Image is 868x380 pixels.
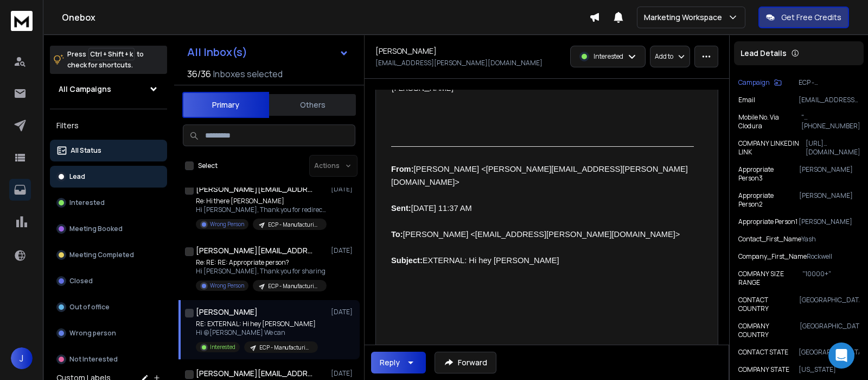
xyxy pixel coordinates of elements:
p: [DATE] [331,369,355,378]
p: Meeting Completed [69,251,134,259]
button: Meeting Completed [50,244,167,266]
button: Meeting Booked [50,218,167,240]
p: ECP - Manufacturing - Enterprise | [PERSON_NAME] [799,78,859,87]
button: J [11,347,33,369]
p: Wrong Person [210,282,244,290]
p: RE: EXTERNAL: Hi hey [PERSON_NAME] [196,320,318,328]
span: [PERSON_NAME] <[PERSON_NAME][EMAIL_ADDRESS][PERSON_NAME][DOMAIN_NAME]> [DATE] 11:37 AM [PERSON_NA... [391,165,688,265]
p: [EMAIL_ADDRESS][PERSON_NAME][DOMAIN_NAME] [375,59,542,67]
p: [PERSON_NAME] [799,217,859,226]
p: [GEOGRAPHIC_DATA] [799,348,859,357]
h3: Inboxes selected [213,67,283,80]
span: From: [391,165,414,173]
p: ECP - Manufacturing - Enterprise | [PERSON_NAME] [268,221,320,229]
p: Hi @[PERSON_NAME] We can [196,328,318,337]
div: Open Intercom Messenger [828,342,854,369]
p: CONTACT COUNTRY [738,296,799,313]
h1: [PERSON_NAME] [196,307,258,317]
h1: [PERSON_NAME][EMAIL_ADDRESS][PERSON_NAME][DOMAIN_NAME] [196,245,315,256]
p: [PERSON_NAME] [799,191,860,209]
p: Company_First_Name [738,252,807,261]
label: Select [198,161,218,170]
p: Appropriate Person3 [738,165,799,183]
h1: All Campaigns [59,84,111,95]
p: Press to check for shortcuts. [67,49,144,71]
button: Others [269,93,356,117]
p: Marketing Workspace [644,12,726,23]
h1: [PERSON_NAME][EMAIL_ADDRESS][PERSON_NAME][DOMAIN_NAME] [196,184,315,195]
p: Re: RE: RE: Appropriate person? [196,258,326,267]
p: ECP - Manufacturing - Enterprise | [PERSON_NAME] [268,282,320,290]
p: COMPANY COUNTRY [738,322,800,339]
p: Interested [69,198,105,207]
p: CONTACT STATE [738,348,788,357]
p: [GEOGRAPHIC_DATA] [800,322,859,339]
p: Not Interested [69,355,118,364]
button: Closed [50,270,167,292]
p: Lead [69,172,85,181]
p: Wrong person [69,329,116,338]
img: logo [11,11,33,31]
p: All Status [71,146,101,155]
p: COMPANY STATE [738,365,789,374]
h1: [PERSON_NAME][EMAIL_ADDRESS][PERSON_NAME][DOMAIN_NAME] [196,368,315,379]
p: Lead Details [741,48,787,59]
button: Primary [182,92,269,118]
p: [PERSON_NAME] [799,165,860,183]
p: Yash [801,235,859,244]
h1: [PERSON_NAME] [375,46,437,57]
p: Add to [655,52,673,61]
button: Reply [371,352,426,373]
b: Subject: [391,256,423,265]
p: Meeting Booked [69,225,123,233]
p: Appropriate Person1 [738,217,797,226]
p: ECP - Manufacturing - Enterprise | [PERSON_NAME] [259,344,311,352]
p: "10000+" [802,270,859,287]
p: Out of office [69,303,110,312]
button: All Campaigns [50,78,167,100]
p: Contact_First_Name [738,235,801,244]
p: Re: Hi there [PERSON_NAME] [196,197,326,205]
p: Email [738,96,755,104]
p: [DATE] [331,308,355,316]
p: Get Free Credits [781,12,841,23]
p: Campaign [738,78,770,87]
p: [URL][DOMAIN_NAME] [806,139,860,157]
button: Interested [50,192,167,214]
b: To: [391,230,403,239]
p: Wrong Person [210,220,244,228]
button: Forward [435,352,496,373]
div: Reply [380,357,400,368]
button: All Inbox(s) [178,41,358,63]
p: Hi [PERSON_NAME], Thank you for sharing [196,267,326,276]
button: Lead [50,166,167,188]
p: Interested [593,52,623,61]
button: Out of office [50,296,167,318]
p: Closed [69,277,93,285]
b: Sent: [391,204,411,213]
span: 36 / 36 [187,67,211,80]
p: Appropriate Person2 [738,191,799,209]
p: Hi [PERSON_NAME], Thank you for redirecting [196,205,326,214]
h1: All Inbox(s) [187,47,247,58]
button: Campaign [738,78,782,87]
p: [GEOGRAPHIC_DATA] [799,296,859,313]
p: [DATE] [331,246,355,255]
h3: Filters [50,118,167,133]
span: Ctrl + Shift + k [88,48,135,60]
p: Rockwell [807,252,859,261]
p: [EMAIL_ADDRESS][PERSON_NAME][DOMAIN_NAME] [799,96,859,104]
p: [DATE] [331,185,355,194]
p: COMPANY SIZE RANGE [738,270,802,287]
button: Not Interested [50,348,167,370]
p: COMPANY LINKEDIN LINK [738,139,806,157]
p: Interested [210,343,235,351]
p: Mobile No. Via Clodura [738,113,801,130]
p: "[PHONE_NUMBER]" [801,113,859,130]
button: Get Free Credits [758,7,849,28]
button: All Status [50,140,167,161]
p: [US_STATE] [799,365,859,374]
